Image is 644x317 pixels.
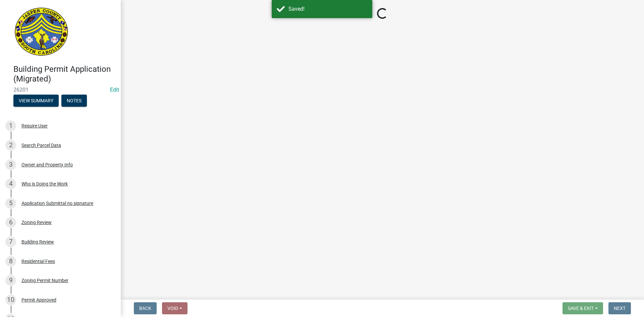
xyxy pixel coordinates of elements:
[162,302,187,314] button: Void
[110,87,119,93] a: Edit
[139,306,151,311] span: Back
[5,120,16,131] div: 1
[13,7,69,57] img: Jasper County, South Carolina
[110,87,119,93] wm-modal-confirm: Edit Application Number
[5,198,16,209] div: 5
[167,306,178,311] span: Void
[21,181,68,186] div: Who is Doing the Work
[13,98,59,104] wm-modal-confirm: Summary
[13,95,59,107] button: View Summary
[21,298,56,302] div: Permit Approved
[5,295,16,305] div: 10
[5,217,16,228] div: 6
[21,201,93,206] div: Application Submittal no signature
[5,159,16,170] div: 3
[21,220,52,225] div: Zoning Review
[61,98,87,104] wm-modal-confirm: Notes
[568,306,594,311] span: Save & Exit
[13,87,107,93] span: 26201
[21,278,68,283] div: Zoning Permit Number
[21,259,55,264] div: Residential Fees
[21,143,61,148] div: Search Parcel Data
[5,140,16,151] div: 2
[61,95,87,107] button: Notes
[288,5,367,13] div: Saved!
[5,256,16,267] div: 8
[5,236,16,247] div: 7
[5,178,16,189] div: 4
[13,64,115,84] h4: Building Permit Application (Migrated)
[608,302,631,314] button: Next
[562,302,603,314] button: Save & Exit
[21,162,73,167] div: Owner and Property Info
[614,306,626,311] span: Next
[21,123,48,128] div: Require User
[21,240,54,244] div: Building Review
[134,302,157,314] button: Back
[5,275,16,286] div: 9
